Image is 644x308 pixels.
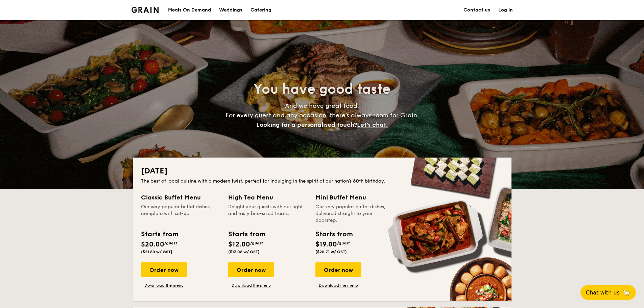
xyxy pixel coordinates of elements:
[141,250,172,254] span: ($21.80 w/ GST)
[225,102,419,128] span: And we have great food. For every guest and any occasion, there’s always room for Grain.
[132,7,159,13] img: Grain
[228,283,274,288] a: Download the menu
[228,250,260,254] span: ($13.08 w/ GST)
[622,289,630,297] span: 🦙
[141,283,187,288] a: Download the menu
[250,241,263,245] span: /guest
[315,229,352,239] div: Starts from
[228,229,265,239] div: Starts from
[132,7,159,13] a: Logotype
[357,121,388,128] span: Let's chat.
[315,250,347,254] span: ($20.71 w/ GST)
[228,262,274,277] div: Order now
[141,262,187,277] div: Order now
[228,204,307,224] div: Delight your guests with our light and tasty bite-sized treats.
[141,166,503,176] h2: [DATE]
[580,285,636,300] button: Chat with us🦙
[315,283,361,288] a: Download the menu
[141,204,220,224] div: Our very popular buffet dishes, complete with set-up.
[315,204,395,224] div: Our very popular buffet dishes, delivered straight to your doorstep.
[141,193,220,202] div: Classic Buffet Menu
[315,240,337,248] span: $19.00
[256,121,357,128] span: Looking for a personalised touch?
[337,241,350,245] span: /guest
[164,241,177,245] span: /guest
[228,240,250,248] span: $12.00
[315,262,361,277] div: Order now
[586,289,620,296] span: Chat with us
[228,193,307,202] div: High Tea Menu
[254,81,390,97] span: You have good taste
[141,178,503,185] div: The best of local cuisine with a modern twist, perfect for indulging in the spirit of our nation’...
[141,229,178,239] div: Starts from
[315,193,395,202] div: Mini Buffet Menu
[141,240,164,248] span: $20.00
